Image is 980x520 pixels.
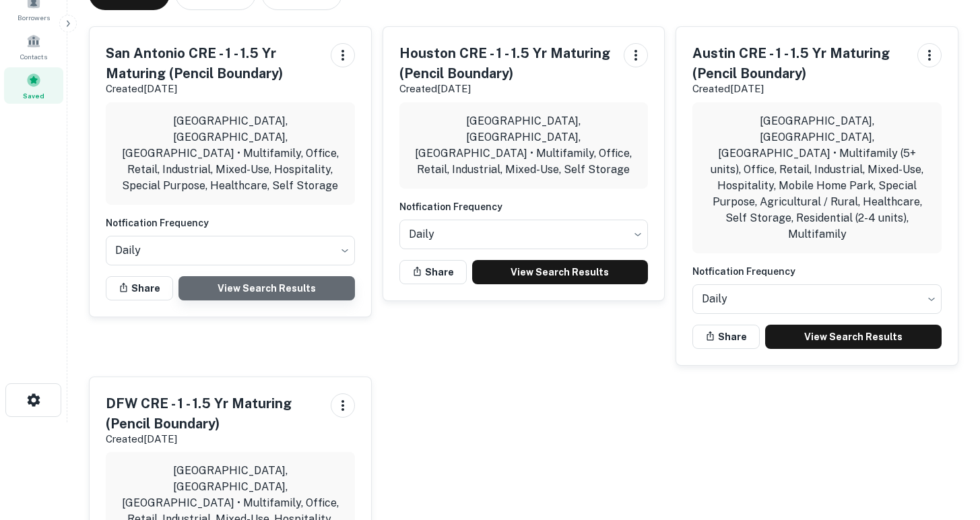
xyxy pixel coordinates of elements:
[4,28,63,65] a: Contacts
[106,81,320,97] p: Created [DATE]
[692,81,907,97] p: Created [DATE]
[399,216,649,253] div: Without label
[913,369,980,434] iframe: Chat Widget
[399,43,614,84] h5: Houston CRE - 1 - 1.5 Yr Maturing (Pencil Boundary)
[472,260,649,284] a: View Search Results
[106,216,355,230] h6: Notfication Frequency
[692,264,942,279] h6: Notfication Frequency
[399,81,614,97] p: Created [DATE]
[410,113,638,178] p: [GEOGRAPHIC_DATA], [GEOGRAPHIC_DATA], [GEOGRAPHIC_DATA] • Multifamily, Office, Retail, Industrial...
[106,43,320,84] h5: San Antonio CRE - 1 - 1.5 Yr Maturing (Pencil Boundary)
[117,113,344,194] p: [GEOGRAPHIC_DATA], [GEOGRAPHIC_DATA], [GEOGRAPHIC_DATA] • Multifamily, Office, Retail, Industrial...
[692,43,907,84] h5: Austin CRE - 1 - 1.5 Yr Maturing (Pencil Boundary)
[106,431,320,447] p: Created [DATE]
[399,260,467,284] button: Share
[4,67,63,104] a: Saved
[692,280,942,318] div: Without label
[765,325,942,349] a: View Search Results
[692,325,760,349] button: Share
[703,113,931,242] p: [GEOGRAPHIC_DATA], [GEOGRAPHIC_DATA], [GEOGRAPHIC_DATA] • Multifamily (5+ units), Office, Retail,...
[106,276,173,300] button: Share
[178,276,355,300] a: View Search Results
[23,90,44,101] span: Saved
[106,232,355,269] div: Without label
[20,51,47,62] span: Contacts
[106,393,320,434] h5: DFW CRE - 1 - 1.5 Yr Maturing (Pencil Boundary)
[18,12,50,23] span: Borrowers
[399,199,649,214] h6: Notfication Frequency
